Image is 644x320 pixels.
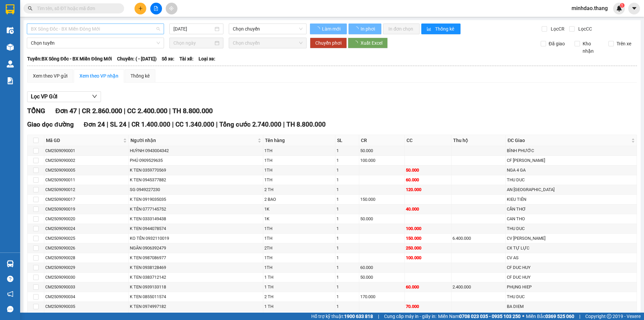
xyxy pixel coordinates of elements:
[166,3,177,14] button: aim
[336,177,358,183] div: 1
[361,25,376,33] span: In phơi
[452,284,505,290] div: 2.400.000
[406,235,450,242] div: 150.000
[130,216,262,222] div: K TEN 0333149438
[360,196,404,203] div: 150.000
[264,264,334,271] div: 1TH
[507,284,636,290] div: PHỤNG HIEP
[27,56,112,61] b: Tuyến: BX Sông Đốc - BX Miền Đông Mới
[84,121,105,128] span: Đơn 24
[130,245,262,252] div: NGÂN 0906392479
[45,274,127,281] div: CM2509090030
[219,121,281,128] span: Tổng cước 2.740.000
[179,55,194,62] span: Tài xế:
[566,4,613,12] span: minhdao.thang
[173,25,213,33] input: 12/09/2025
[336,245,358,252] div: 1
[336,293,358,300] div: 1
[130,177,262,183] div: K TEN 0945377882
[130,157,262,164] div: PHÚ 0909529635
[576,25,593,33] span: Lọc CC
[283,121,285,128] span: |
[44,166,129,175] td: CM2509090005
[507,206,636,213] div: CẦN THƠ
[406,177,450,183] div: 60.000
[44,204,129,214] td: CM2509090019
[406,303,450,310] div: 70.000
[79,72,118,80] div: Xem theo VP nhận
[55,107,77,115] span: Đơn 47
[310,38,347,48] button: Chuyển phơi
[336,235,358,242] div: 1
[378,313,379,320] span: |
[264,157,334,164] div: 1TH
[45,264,127,271] div: CM2509090029
[406,167,450,174] div: 50.000
[315,27,321,31] span: loading
[264,303,334,310] div: 1 TH
[336,196,358,203] div: 1
[507,177,636,183] div: THU DUC
[361,39,382,47] span: Xuất Excel
[45,245,127,252] div: CM2509090026
[28,6,33,11] span: search
[124,107,125,115] span: |
[45,157,127,164] div: CM2509090002
[31,24,160,34] span: BX Sông Đốc - BX Miền Đông Mới
[336,206,358,213] div: 1
[45,255,127,261] div: CM2509090028
[353,41,361,45] span: loading
[264,225,334,232] div: 1TH
[31,38,160,48] span: Chọn tuyến
[44,195,129,204] td: CM2509090017
[130,225,262,232] div: K TEN 0944078574
[507,255,636,261] div: CV AS
[507,293,636,300] div: THU DUC
[507,196,636,203] div: KIEU TIÊN
[507,245,636,252] div: CX TỰ LỰC
[130,255,262,261] div: K TEN 0987086977
[336,225,358,232] div: 1
[27,121,74,128] span: Giao dọc đường
[7,60,14,67] img: warehouse-icon
[44,243,129,253] td: CM2509090026
[233,24,303,34] span: Chọn chuyến
[621,3,623,8] span: 1
[427,27,432,32] span: bar-chart
[44,282,129,292] td: CM2509090033
[130,167,262,174] div: K TEN 0359770569
[354,27,360,31] span: loading
[45,303,127,310] div: CM2509090035
[359,135,405,146] th: CR
[264,235,334,242] div: 1TH
[45,147,127,154] div: CM2509090001
[406,245,450,252] div: 250.000
[110,121,126,128] span: SL 24
[405,135,451,146] th: CC
[78,107,80,115] span: |
[336,303,358,310] div: 1
[459,314,521,319] strong: 0708 023 035 - 0935 103 250
[92,94,97,99] span: down
[45,196,127,203] div: CM2509090017
[172,107,213,115] span: TH 8.800.000
[128,121,130,128] span: |
[44,146,129,156] td: CM2509090001
[130,72,150,80] div: Thống kê
[82,107,122,115] span: CR 2.860.000
[264,167,334,174] div: 1TH
[507,225,636,232] div: THU DUC
[360,147,404,154] div: 50.000
[507,264,636,271] div: CF DUC HUY
[130,303,262,310] div: K TEN 0974997182
[360,157,404,164] div: 100.000
[336,157,358,164] div: 1
[45,216,127,222] div: CM2509090020
[406,186,450,193] div: 120.000
[360,264,404,271] div: 60.000
[360,216,404,222] div: 50.000
[336,255,358,261] div: 1
[452,235,505,242] div: 6.400.000
[45,206,127,213] div: CM2509090019
[607,314,611,319] span: copyright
